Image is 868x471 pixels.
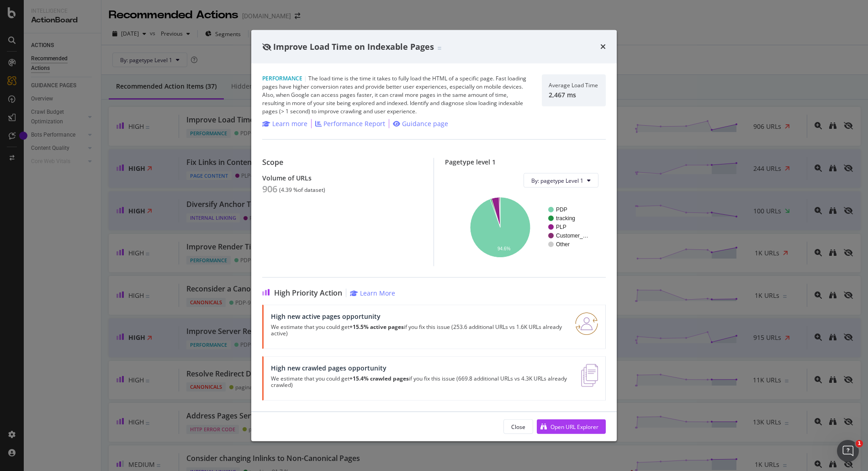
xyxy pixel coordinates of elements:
[262,74,302,82] span: Performance
[549,91,598,99] div: 2,467 ms
[837,440,859,462] iframe: Intercom live chat
[271,324,564,337] p: We estimate that you could get if you fix this issue (253.6 additional URLs vs 1.6K URLs already ...
[279,187,325,193] div: ( 4.39 % of dataset )
[350,289,395,297] a: Learn More
[575,312,598,335] img: RO06QsNG.png
[856,440,863,447] span: 1
[537,419,606,434] button: Open URL Explorer
[438,47,441,49] img: Equal
[524,173,598,188] button: By: pagetype Level 1
[271,312,564,320] div: High new active pages opportunity
[556,241,570,248] text: Other
[304,74,307,82] span: |
[262,74,531,116] div: The load time is the time it takes to fully load the HTML of a specific page. Fast loading pages ...
[445,158,606,166] div: Pagetype level 1
[503,419,533,434] button: Close
[272,119,307,128] div: Learn more
[556,233,588,239] text: Customer_…
[315,119,385,128] a: Performance Report
[549,82,598,89] div: Average Load Time
[600,41,606,53] div: times
[511,423,525,430] div: Close
[349,323,404,331] strong: +15.5% active pages
[262,184,277,195] div: 906
[531,176,583,184] span: By: pagetype Level 1
[262,43,271,50] div: eye-slash
[393,119,448,128] a: Guidance page
[452,195,598,259] svg: A chart.
[251,30,617,441] div: modal
[262,158,423,167] div: Scope
[498,246,510,251] text: 94.6%
[271,376,570,388] p: We estimate that you could get if you fix this issue (669.8 additional URLs vs 4.3K URLs already ...
[349,375,409,382] strong: +15.4% crawled pages
[271,364,570,372] div: High new crawled pages opportunity
[262,119,307,128] a: Learn more
[556,206,567,213] text: PDP
[323,119,385,128] div: Performance Report
[262,174,423,182] div: Volume of URLs
[556,215,575,222] text: tracking
[360,289,395,297] div: Learn More
[550,423,598,430] div: Open URL Explorer
[581,364,598,387] img: e5DMFwAAAABJRU5ErkJggg==
[273,41,434,52] span: Improve Load Time on Indexable Pages
[556,224,566,230] text: PLP
[402,119,448,128] div: Guidance page
[274,289,342,297] span: High Priority Action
